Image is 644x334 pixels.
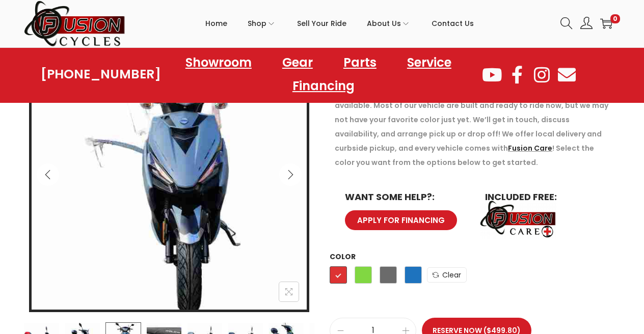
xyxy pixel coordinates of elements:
[126,1,553,46] nav: Primary navigation
[335,84,615,170] p: Reserve now! For 20% down be the next in line when this vehicle is available. Most of our vehicle...
[248,1,277,46] a: Shop
[367,11,401,36] span: About Us
[397,51,462,74] a: Service
[432,11,474,36] span: Contact Us
[161,51,481,98] nav: Menu
[357,216,445,224] span: APPLY FOR FINANCING
[205,1,227,46] a: Home
[282,74,365,98] a: Financing
[432,1,474,46] a: Contact Us
[345,210,457,230] a: APPLY FOR FINANCING
[248,11,266,36] span: Shop
[32,40,307,315] img: Product image
[41,67,161,81] a: [PHONE_NUMBER]
[205,11,227,36] span: Home
[330,252,356,262] label: Color
[333,51,387,74] a: Parts
[427,267,467,283] a: Clear
[345,192,465,202] h6: WANT SOME HELP?:
[279,163,302,186] button: Next
[367,1,411,46] a: About Us
[297,11,346,36] span: Sell Your Ride
[175,51,262,74] a: Showroom
[272,51,323,74] a: Gear
[37,163,59,186] button: Previous
[600,17,612,30] a: 0
[297,1,346,46] a: Sell Your Ride
[508,143,552,153] a: Fusion Care
[485,192,605,202] h6: INCLUDED FREE:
